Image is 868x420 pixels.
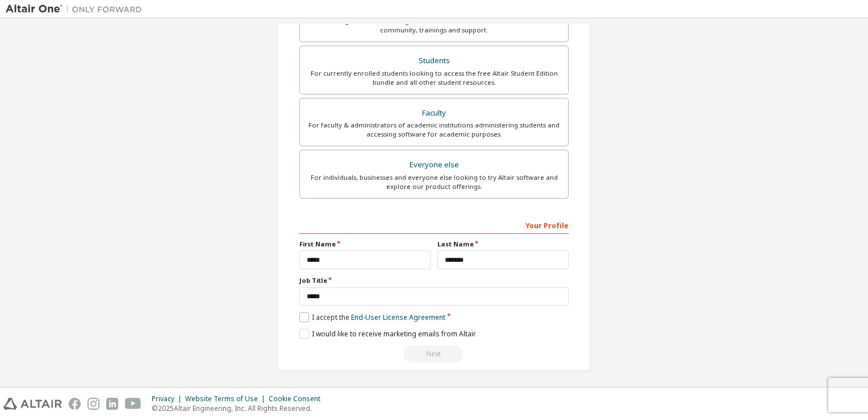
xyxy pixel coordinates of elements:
div: Read and acccept EULA to continue [299,345,569,363]
label: I would like to receive marketing emails from Altair [299,329,476,339]
div: Cookie Consent [269,394,327,403]
div: Website Terms of Use [185,394,269,403]
label: Job Title [299,276,569,285]
div: Privacy [152,394,185,403]
img: instagram.svg [87,398,99,410]
img: altair_logo.svg [3,398,62,410]
div: For faculty & administrators of academic institutions administering students and accessing softwa... [307,121,561,139]
div: For individuals, businesses and everyone else looking to try Altair software and explore our prod... [307,173,561,191]
img: facebook.svg [69,398,81,410]
img: Altair One [6,3,148,15]
label: First Name [299,240,431,249]
img: linkedin.svg [106,398,118,410]
div: Students [307,53,561,69]
div: For currently enrolled students looking to access the free Altair Student Edition bundle and all ... [307,69,561,87]
div: Faculty [307,105,561,121]
img: youtube.svg [125,398,141,410]
a: End-User License Agreement [351,312,445,322]
label: Last Name [437,240,569,249]
div: Everyone else [307,157,561,173]
div: For existing customers looking to access software downloads, HPC resources, community, trainings ... [307,17,561,35]
label: I accept the [299,312,445,322]
div: Your Profile [299,216,569,234]
p: © 2025 Altair Engineering, Inc. All Rights Reserved. [152,403,327,413]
